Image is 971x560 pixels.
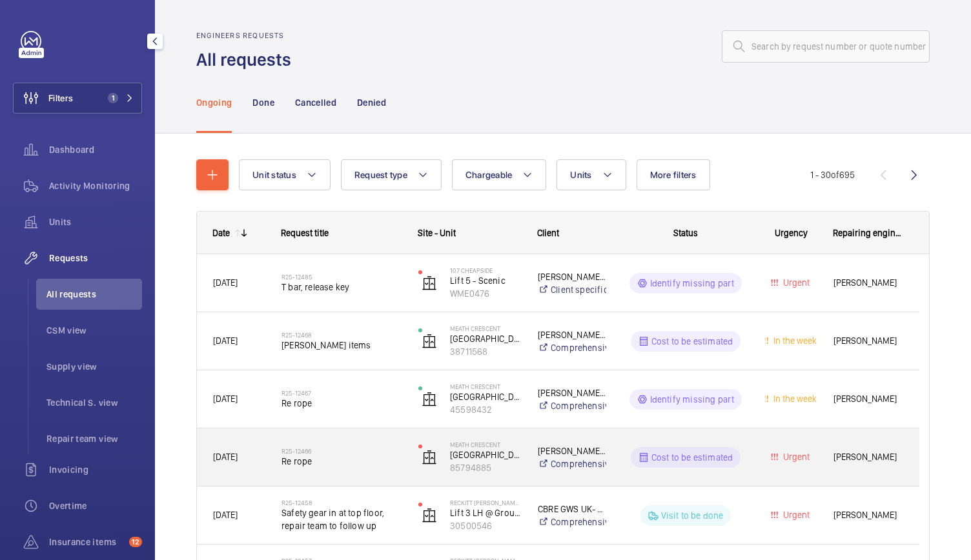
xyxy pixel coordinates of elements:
[213,394,238,404] span: [DATE]
[781,452,810,462] span: Urgent
[197,428,919,486] div: Press SPACE to select this row.
[213,335,238,346] span: [DATE]
[196,31,299,40] h2: Engineers requests
[673,228,698,238] span: Status
[354,170,407,180] span: Request type
[49,535,124,548] span: Insurance items
[650,277,735,290] p: Identify missing part
[833,508,903,523] span: [PERSON_NAME]
[281,447,402,455] h2: R25-12466
[422,392,437,407] img: elevator.svg
[450,448,521,461] p: [GEOGRAPHIC_DATA] - front entrance lobby - lift 4 - U1012155 - 4
[252,96,274,109] p: Done
[570,170,591,180] span: Units
[538,328,606,341] p: [PERSON_NAME] and [PERSON_NAME] National Lift Contract
[49,499,142,512] span: Overtime
[422,275,437,291] img: elevator.svg
[252,170,296,180] span: Unit status
[833,334,903,348] span: [PERSON_NAME]
[781,277,810,288] span: Urgent
[49,463,142,476] span: Invoicing
[538,503,606,515] p: CBRE GWS UK- Reckitt Slough
[239,159,331,190] button: Unit status
[833,275,903,290] span: [PERSON_NAME]
[197,312,919,370] div: Press SPACE to select this row.
[49,252,142,265] span: Requests
[213,510,238,520] span: [DATE]
[833,450,903,465] span: [PERSON_NAME]
[450,403,521,416] p: 45598432
[450,499,521,506] p: Reckitt [PERSON_NAME] House
[781,510,810,520] span: Urgent
[422,450,437,465] img: elevator.svg
[651,335,733,348] p: Cost to be estimated
[538,270,606,283] p: [PERSON_NAME] and [PERSON_NAME] 107 Cheapside
[46,396,142,409] span: Technical S. view
[418,228,456,238] span: Site - Unit
[450,519,521,532] p: 30500546
[722,30,930,63] input: Search by request number or quote number
[422,508,437,523] img: elevator.svg
[833,228,904,238] span: Repairing engineer
[281,339,402,352] span: [PERSON_NAME] items
[281,499,402,506] h2: R25-12458
[450,325,521,332] p: Meath Crescent
[213,277,238,288] span: [DATE]
[281,506,402,532] span: Safety gear in at top floor, repair team to follow up
[281,281,402,294] span: T bar, release key
[661,509,724,522] p: Visit to be done
[48,92,73,105] span: Filters
[637,159,710,190] button: More filters
[810,170,855,179] span: 1 - 30 695
[108,93,118,103] span: 1
[295,96,336,109] p: Cancelled
[450,383,521,390] p: Meath Crescent
[213,452,238,462] span: [DATE]
[46,288,142,301] span: All requests
[281,331,402,339] h2: R25-12468
[833,392,903,406] span: [PERSON_NAME]
[771,335,817,346] span: In the week
[281,397,402,410] span: Re rope
[422,334,437,349] img: elevator.svg
[341,159,442,190] button: Request type
[771,394,817,404] span: In the week
[281,228,329,238] span: Request title
[537,228,559,238] span: Client
[452,159,547,190] button: Chargeable
[450,390,521,403] p: [GEOGRAPHIC_DATA] - rear building entrance - lift 3 - U1012155 - 3
[651,451,733,464] p: Cost to be estimated
[49,143,142,156] span: Dashboard
[450,266,521,274] p: 107 Cheapside
[450,345,521,358] p: 38711568
[196,96,232,109] p: Ongoing
[557,159,626,190] button: Units
[450,441,521,448] p: Meath Crescent
[13,83,142,114] button: Filters1
[450,332,521,345] p: [GEOGRAPHIC_DATA] - entrance lobby - lift 1 - U1012155 - 1
[450,461,521,474] p: 85794885
[49,179,142,192] span: Activity Monitoring
[46,432,142,445] span: Repair team view
[197,486,919,545] div: Press SPACE to select this row.
[650,170,697,180] span: More filters
[197,370,919,428] div: Press SPACE to select this row.
[450,274,521,287] p: Lift 5 - Scenic
[129,537,142,547] span: 12
[538,386,606,399] p: [PERSON_NAME] and [PERSON_NAME] National Lift Contract
[538,515,606,528] a: Comprehensive
[538,341,606,354] a: Comprehensive
[212,228,230,238] div: Date
[538,283,606,296] a: Client specific
[49,215,142,228] span: Units
[538,457,606,470] a: Comprehensive
[281,389,402,397] h2: R25-12467
[450,506,521,519] p: Lift 3 LH @ Ground (RH IN MOTOR ROOM) 4 FLR
[538,399,606,412] a: Comprehensive
[538,445,606,457] p: [PERSON_NAME] and [PERSON_NAME] National Lift Contract
[650,393,735,406] p: Identify missing part
[465,170,513,180] span: Chargeable
[281,455,402,468] span: Re rope
[46,324,142,337] span: CSM view
[196,48,299,72] h1: All requests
